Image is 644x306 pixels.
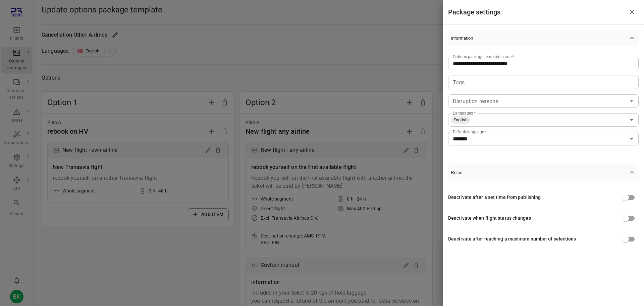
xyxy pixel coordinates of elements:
label: Languages [453,110,476,116]
label: Options package template name [453,54,514,59]
div: Deactivate after a set time from publishing [448,194,541,201]
iframe: Intercom live chat [621,283,637,299]
span: English [451,117,470,123]
button: Close drawer [625,5,639,19]
div: Deactivate after reaching a maximum number of selections [448,235,576,243]
div: Rules [448,180,639,256]
button: Open [627,134,636,143]
button: Open [627,96,636,106]
button: Rules [448,164,639,180]
span: Information [451,36,628,41]
button: Information [448,30,639,46]
h1: Package settings [448,7,500,17]
div: Information [448,46,639,156]
label: Default language [453,129,487,135]
button: Open [627,115,636,125]
div: Deactivate when flight status changes [448,215,531,222]
span: Rules [451,170,628,175]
